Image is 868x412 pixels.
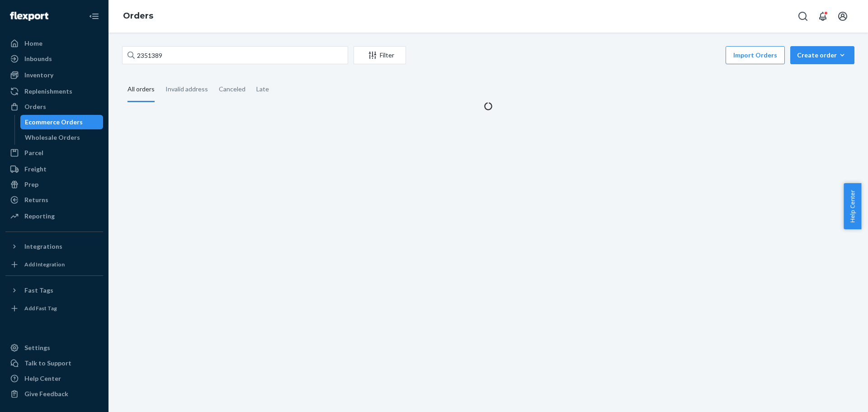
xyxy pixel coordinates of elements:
[24,180,38,189] div: Prep
[24,374,61,383] div: Help Center
[24,148,43,157] div: Parcel
[726,46,785,64] button: Import Orders
[24,359,71,368] div: Talk to Support
[5,387,103,401] button: Give Feedback
[127,77,155,102] div: All orders
[25,133,80,142] div: Wholesale Orders
[219,77,245,101] div: Canceled
[844,183,861,229] button: Help Center
[5,283,103,298] button: Fast Tags
[5,257,103,272] a: Add Integration
[24,195,48,204] div: Returns
[24,242,62,251] div: Integrations
[5,52,103,66] a: Inbounds
[116,3,160,29] ol: breadcrumbs
[24,389,68,398] div: Give Feedback
[24,165,47,174] div: Freight
[5,146,103,160] a: Parcel
[25,118,83,127] div: Ecommerce Orders
[24,87,72,96] div: Replenishments
[24,343,50,352] div: Settings
[24,102,46,111] div: Orders
[5,177,103,192] a: Prep
[814,7,832,25] button: Open notifications
[5,301,103,316] a: Add Fast Tag
[5,99,103,114] a: Orders
[354,51,406,60] div: Filter
[122,46,348,64] input: Search orders
[5,209,103,223] a: Reporting
[794,7,812,25] button: Open Search Box
[5,84,103,99] a: Replenishments
[256,77,269,101] div: Late
[10,12,48,21] img: Flexport logo
[24,71,53,80] div: Inventory
[20,115,104,129] a: Ecommerce Orders
[123,11,153,21] a: Orders
[24,54,52,63] div: Inbounds
[5,356,103,370] a: Talk to Support
[165,77,208,101] div: Invalid address
[354,46,406,64] button: Filter
[834,7,852,25] button: Open account menu
[5,36,103,51] a: Home
[24,39,42,48] div: Home
[24,260,65,268] div: Add Integration
[790,46,854,64] button: Create order
[24,212,55,221] div: Reporting
[5,341,103,355] a: Settings
[5,162,103,176] a: Freight
[85,7,103,25] button: Close Navigation
[5,68,103,82] a: Inventory
[24,304,57,312] div: Add Fast Tag
[5,239,103,254] button: Integrations
[20,130,104,145] a: Wholesale Orders
[5,371,103,386] a: Help Center
[5,193,103,207] a: Returns
[24,286,53,295] div: Fast Tags
[797,51,848,60] div: Create order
